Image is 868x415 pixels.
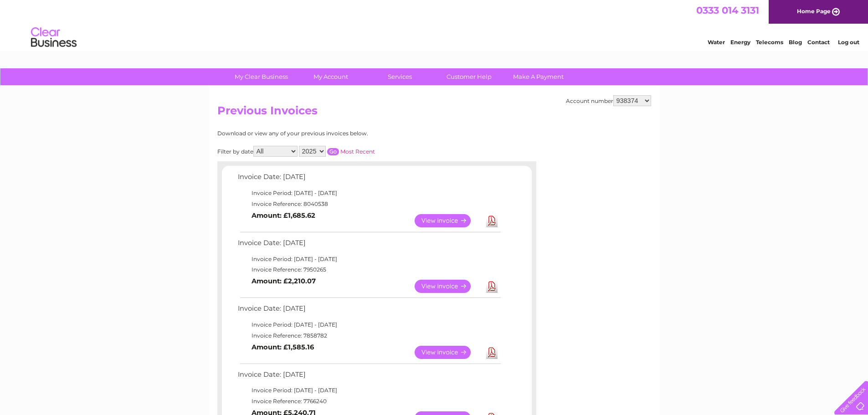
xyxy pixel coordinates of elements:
[236,237,502,254] td: Invoice Date: [DATE]
[252,277,316,285] b: Amount: £2,210.07
[236,188,502,199] td: Invoice Period: [DATE] - [DATE]
[486,346,498,359] a: Download
[696,5,759,16] a: 0333 014 3131
[838,39,859,46] a: Log out
[217,146,457,157] div: Filter by date
[236,302,502,319] td: Invoice Date: [DATE]
[340,148,375,155] a: Most Recent
[566,95,651,106] div: Account number
[236,254,502,265] td: Invoice Period: [DATE] - [DATE]
[415,214,482,227] a: View
[236,264,502,275] td: Invoice Reference: 7950265
[730,39,750,46] a: Energy
[236,171,502,188] td: Invoice Date: [DATE]
[486,214,498,227] a: Download
[501,68,576,85] a: Make A Payment
[252,343,314,351] b: Amount: £1,585.16
[31,24,77,51] img: logo.png
[224,68,299,85] a: My Clear Business
[756,39,783,46] a: Telecoms
[807,39,830,46] a: Contact
[236,199,502,210] td: Invoice Reference: 8040538
[236,319,502,330] td: Invoice Period: [DATE] - [DATE]
[252,211,315,220] b: Amount: £1,685.62
[789,39,802,46] a: Blog
[236,396,502,407] td: Invoice Reference: 7766240
[217,130,457,137] div: Download or view any of your previous invoices below.
[236,330,502,341] td: Invoice Reference: 7858782
[486,280,498,293] a: Download
[217,104,651,122] h2: Previous Invoices
[236,385,502,396] td: Invoice Period: [DATE] - [DATE]
[236,369,502,385] td: Invoice Date: [DATE]
[415,346,482,359] a: View
[415,280,482,293] a: View
[708,39,725,46] a: Water
[431,68,507,85] a: Customer Help
[293,68,368,85] a: My Account
[219,5,650,44] div: Clear Business is a trading name of Verastar Limited (registered in [GEOGRAPHIC_DATA] No. 3667643...
[362,68,437,85] a: Services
